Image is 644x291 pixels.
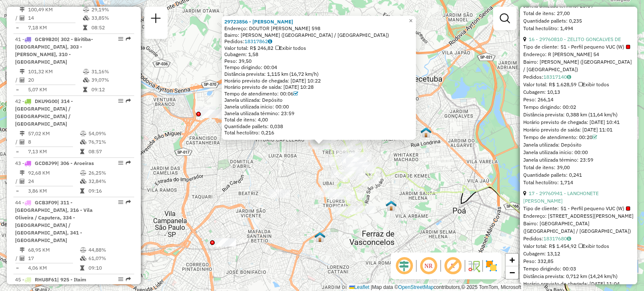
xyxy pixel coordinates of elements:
[91,85,131,94] td: 09:12
[523,81,634,88] div: Valor total: R$ 1.628,59
[509,255,515,265] span: +
[567,75,571,80] i: Observações
[523,242,634,250] div: Valor total: R$ 1.454,92
[215,238,236,247] div: Atividade não roteirizada - SERV SEMPRE COMERCIO
[15,98,73,127] span: | 314 - [GEOGRAPHIC_DATA] / [GEOGRAPHIC_DATA] / [GEOGRAPHIC_DATA]
[523,103,634,111] div: Tempo dirigindo: 00:02
[523,205,634,212] div: Tipo de cliente:
[126,200,131,205] em: Rota exportada
[523,96,553,103] span: Peso: 266,14
[20,256,25,261] i: Total de Atividades
[20,179,25,184] i: Total de Atividades
[28,14,83,22] td: 14
[15,177,19,185] td: /
[88,187,130,195] td: 09:16
[224,97,413,103] div: Janela utilizada: Depósito
[509,267,515,278] span: −
[485,259,498,273] img: Exibir/Ocultar setores
[523,126,634,134] div: Horário previsto de saída: [DATE] 11:01
[443,256,463,276] span: Exibir rótulo
[83,15,89,21] i: % de utilização da cubagem
[523,51,634,58] div: Endereço: R [PERSON_NAME] 54
[126,98,131,103] em: Rota exportada
[15,36,93,65] span: | 302 - Biritiba-[GEOGRAPHIC_DATA], 303 - [PERSON_NAME], 310 - [GEOGRAPHIC_DATA]
[543,74,571,80] a: 18317140
[523,280,634,288] div: Horário previsto de chegada: [DATE] 11:04
[28,264,80,272] td: 4,06 KM
[244,38,272,44] a: 18317862
[126,160,131,165] em: Rota exportada
[88,169,130,177] td: 26,25%
[83,77,89,82] i: % de utilização da cubagem
[83,25,87,30] i: Tempo total em rota
[148,10,164,29] a: Nova sessão e pesquisa
[83,7,89,12] i: % de utilização do peso
[224,116,413,123] div: Total de itens: 4,00
[126,36,131,41] em: Rota exportada
[543,235,571,242] a: 18317680
[224,58,252,64] span: Peso: 39,50
[80,265,84,270] i: Tempo total em rota
[268,39,272,44] i: Observações
[80,149,84,154] i: Tempo total em rota
[523,73,634,81] div: Pedidos:
[567,236,571,241] i: Observações
[28,147,80,156] td: 7,13 KM
[523,10,634,17] div: Total de itens: 27,00
[523,156,634,164] div: Janela utilizada término: 23:59
[83,87,87,92] i: Tempo total em rota
[28,177,80,185] td: 24
[579,243,609,249] span: Exibir todos
[15,76,19,84] td: /
[80,139,86,144] i: % de utilização da cubagem
[523,164,634,171] div: Total de itens: 39,00
[20,131,25,136] i: Distância Total
[523,212,634,220] div: Endereço: [STREET_ADDRESS][PERSON_NAME]
[224,51,258,57] span: Cubagem: 1,58
[224,25,413,32] div: Endereço: DOUTOR [PERSON_NAME] 598
[398,284,434,290] a: OpenStreetMap
[224,84,413,90] div: Horário previsto de saída: [DATE] 10:28
[224,77,413,84] div: Horário previsto de chegada: [DATE] 10:22
[561,43,630,51] span: 51 - Perfil pequeno VUC (W)
[224,90,413,97] div: Tempo de atendimento: 00:06
[20,139,25,144] i: Total de Atividades
[80,131,86,136] i: % de utilização do peso
[523,111,634,118] div: Distância prevista: 0,388 km (11,64 km/h)
[118,200,123,205] em: Opções
[20,7,25,12] i: Distância Total
[523,134,634,141] div: Tempo de atendimento: 00:20
[406,16,416,26] a: Close popup
[224,31,413,38] div: Bairro: [PERSON_NAME] ([GEOGRAPHIC_DATA] / [GEOGRAPHIC_DATA])
[91,5,131,14] td: 29,19%
[80,170,86,175] i: % de utilização do peso
[523,17,634,25] div: Quantidade pallets: 0,235
[592,134,597,140] a: Com service time
[126,277,131,282] em: Rota exportada
[28,254,80,263] td: 17
[80,188,84,193] i: Tempo total em rota
[523,265,634,273] div: Tempo dirigindo: 00:03
[523,25,634,32] div: Total hectolitro: 1,494
[83,69,89,74] i: % de utilização do peso
[80,247,86,252] i: % de utilização do peso
[224,71,413,77] div: Distância prevista: 1,115 km (16,72 km/h)
[35,199,57,206] span: GCB3F09
[88,246,130,254] td: 44,88%
[224,64,413,71] div: Tempo dirigindo: 00:04
[57,160,94,166] span: | 306 - Aroeiras
[28,129,80,138] td: 57,02 KM
[20,77,25,82] i: Total de Atividades
[349,284,369,290] a: Leaflet
[91,14,131,22] td: 33,85%
[224,38,413,45] div: Pedidos:
[201,110,222,118] div: Atividade não roteirizada - VINNI DOCES COMERCIO
[506,266,518,279] a: Zoom out
[28,67,83,76] td: 101,32 KM
[28,5,83,14] td: 100,49 KM
[35,36,57,42] span: GCB9B20
[80,179,86,184] i: % de utilização da cubagem
[579,81,609,88] span: Exibir todos
[224,129,413,136] div: Total hectolitro: 0,216
[386,200,397,211] img: 607 UDC Full Ferraz de Vasconcelos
